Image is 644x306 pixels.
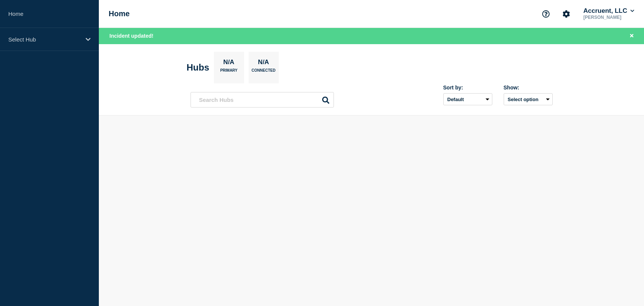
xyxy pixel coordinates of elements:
[109,9,130,18] h1: Home
[252,68,275,76] p: Connected
[627,32,636,40] button: Close banner
[538,6,554,22] button: Support
[187,62,209,73] h2: Hubs
[255,58,272,68] p: N/A
[443,85,492,91] div: Sort by:
[109,33,154,39] span: Incident updated!
[443,93,492,105] select: Sort by
[220,58,237,68] p: N/A
[582,15,636,20] p: [PERSON_NAME]
[191,92,334,108] input: Search Hubs
[504,93,553,105] button: Select option
[220,68,238,76] p: Primary
[504,85,553,91] div: Show:
[558,6,574,22] button: Account settings
[582,7,636,15] button: Accruent, LLC
[8,36,81,43] p: Select Hub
